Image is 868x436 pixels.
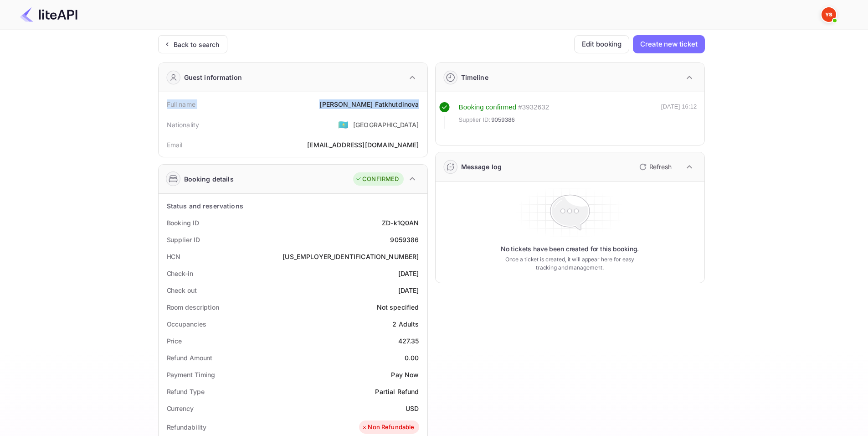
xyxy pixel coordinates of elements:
[377,302,419,312] div: Not specified
[167,302,219,312] div: Room description
[184,174,234,184] div: Booking details
[375,387,419,396] div: Partial Refund
[661,102,697,129] div: [DATE] 16:12
[461,73,488,82] div: Timeline
[574,35,629,53] button: Edit booking
[167,120,200,130] div: Nationality
[398,336,419,346] div: 427.35
[167,353,213,363] div: Refund Amount
[382,218,419,228] div: ZD-k1Q0AN
[461,162,502,171] div: Message log
[167,252,181,261] div: HCN
[398,285,419,295] div: [DATE]
[501,244,639,254] p: No tickets have been created for this booking.
[167,422,207,432] div: Refundability
[459,115,491,125] span: Supplier ID:
[822,7,836,22] img: Yandex Support
[167,336,182,346] div: Price
[167,235,200,244] div: Supplier ID
[459,102,517,113] div: Booking confirmed
[406,404,419,413] div: USD
[518,102,549,113] div: # 3932632
[391,370,419,379] div: Pay Now
[498,255,642,272] p: Once a ticket is created, it will appear here for easy tracking and management.
[405,353,419,363] div: 0.00
[634,160,675,174] button: Refresh
[353,120,419,130] div: [GEOGRAPHIC_DATA]
[20,7,77,22] img: LiteAPI Logo
[167,201,243,211] div: Status and reservations
[167,404,194,413] div: Currency
[307,140,419,150] div: [EMAIL_ADDRESS][DOMAIN_NAME]
[167,218,199,228] div: Booking ID
[491,115,515,125] span: 9059386
[392,319,419,329] div: 2 Adults
[167,387,205,396] div: Refund Type
[390,235,419,244] div: 9059386
[282,252,419,261] div: [US_EMPLOYER_IDENTIFICATION_NUMBER]
[167,319,206,329] div: Occupancies
[184,73,242,82] div: Guest information
[355,175,399,184] div: CONFIRMED
[649,162,672,171] p: Refresh
[167,140,183,150] div: Email
[167,370,216,379] div: Payment Timing
[167,285,197,295] div: Check out
[174,40,220,49] div: Back to search
[167,99,195,109] div: Full name
[338,116,349,133] span: United States
[319,99,419,109] div: [PERSON_NAME] Fatkhutdinova
[398,269,419,278] div: [DATE]
[633,35,704,53] button: Create new ticket
[167,269,193,278] div: Check-in
[361,423,414,432] div: Non Refundable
